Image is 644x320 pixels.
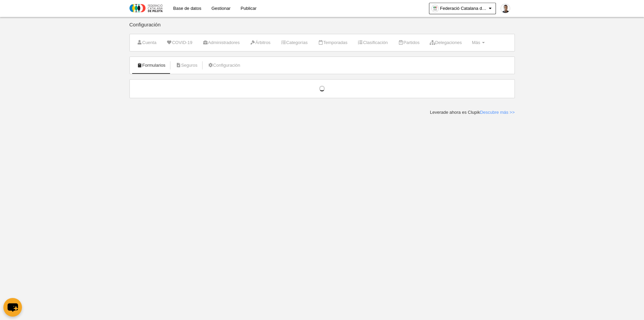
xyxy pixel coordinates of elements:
[468,38,488,48] a: Más
[133,60,169,70] a: Formularios
[432,5,438,12] img: OameYsTrywk4.30x30.jpg
[354,38,391,48] a: Clasificación
[430,109,515,115] div: Leverade ahora es Clupik
[163,38,196,48] a: COVID-19
[426,38,466,48] a: Delegaciones
[129,22,515,34] div: Configuración
[314,38,351,48] a: Temporadas
[172,60,201,70] a: Seguros
[129,4,163,12] img: Federació Catalana de Pilota
[394,38,423,48] a: Partidos
[472,40,480,45] span: Más
[199,38,243,48] a: Administradores
[3,298,22,317] button: chat-button
[277,38,311,48] a: Categorías
[246,38,274,48] a: Árbitros
[133,38,160,48] a: Cuenta
[429,3,496,14] a: Federació Catalana de Pilota
[440,5,487,12] span: Federació Catalana de Pilota
[204,60,244,70] a: Configuración
[137,86,508,92] div: Cargando
[501,4,510,13] img: Pa7rUElv1kqe.30x30.jpg
[480,110,515,115] a: Descubre más >>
